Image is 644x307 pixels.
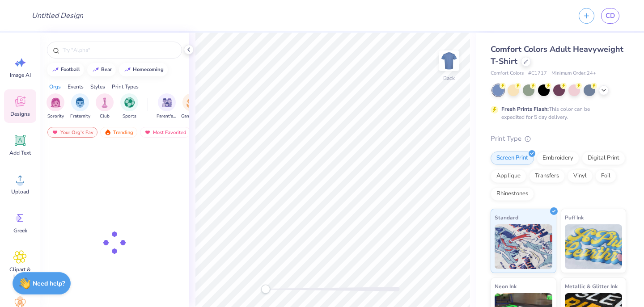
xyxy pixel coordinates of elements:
[529,169,565,183] div: Transfers
[601,8,619,24] a: CD
[10,110,30,118] span: Designs
[68,83,84,91] div: Events
[568,169,593,183] div: Vinyl
[104,129,111,135] img: trending.gif
[124,67,131,72] img: trend_line.gif
[100,97,110,108] img: Club Image
[491,134,626,144] div: Print Type
[565,282,618,291] span: Metallic & Glitter Ink
[47,63,84,76] button: football
[491,187,534,201] div: Rhinestones
[491,70,524,77] span: Comfort Colors
[261,285,270,294] div: Accessibility label
[92,67,99,72] img: trend_line.gif
[582,151,625,165] div: Digital Print
[495,213,518,222] span: Standard
[140,127,191,138] div: Most Favorited
[491,44,623,67] span: Comfort Colors Adult Heavyweight T-Shirt
[124,97,135,108] img: Sports Image
[495,224,552,269] img: Standard
[70,113,90,120] span: Fraternity
[75,97,85,108] img: Fraternity Image
[491,151,534,165] div: Screen Print
[90,83,105,91] div: Styles
[70,93,90,120] div: filter for Fraternity
[49,83,61,91] div: Orgs
[537,151,579,165] div: Embroidery
[10,71,31,79] span: Image AI
[162,97,172,108] img: Parent's Weekend Image
[9,149,31,156] span: Add Text
[443,74,455,82] div: Back
[62,46,176,55] input: Try "Alpha"
[87,63,116,76] button: bear
[25,7,90,25] input: Untitled Design
[112,83,139,91] div: Print Types
[61,67,80,72] div: football
[70,93,90,120] button: filter button
[47,113,64,120] span: Sorority
[51,97,61,108] img: Sorority Image
[101,67,112,72] div: bear
[181,93,202,120] button: filter button
[123,113,136,120] span: Sports
[133,67,164,72] div: homecoming
[440,52,458,70] img: Back
[52,67,59,72] img: trend_line.gif
[495,282,517,291] span: Neon Ink
[47,93,64,120] button: filter button
[100,113,110,120] span: Club
[47,127,97,138] div: Your Org's Fav
[181,113,202,120] span: Game Day
[491,169,526,183] div: Applique
[551,70,596,77] span: Minimum Order: 24 +
[120,93,138,120] div: filter for Sports
[144,129,151,135] img: most_fav.gif
[565,213,584,222] span: Puff Ink
[119,63,168,76] button: homecoming
[157,113,177,120] span: Parent's Weekend
[501,105,549,113] strong: Fresh Prints Flash:
[606,11,615,21] span: CD
[186,97,197,108] img: Game Day Image
[181,93,202,120] div: filter for Game Day
[100,127,137,138] div: Trending
[157,93,177,120] button: filter button
[528,70,547,77] span: # C1717
[501,105,611,121] div: This color can be expedited for 5 day delivery.
[47,93,64,120] div: filter for Sorority
[96,93,114,120] button: filter button
[120,93,138,120] button: filter button
[96,93,114,120] div: filter for Club
[51,129,59,135] img: most_fav.gif
[595,169,616,183] div: Foil
[157,93,177,120] div: filter for Parent's Weekend
[565,224,623,269] img: Puff Ink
